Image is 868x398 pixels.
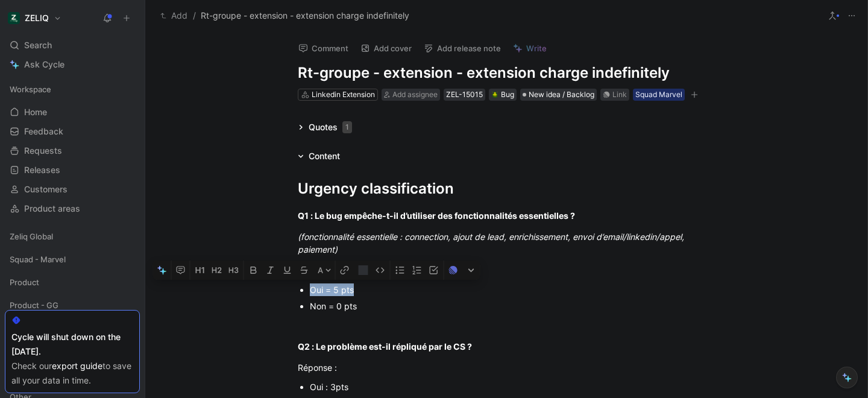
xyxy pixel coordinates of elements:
[5,80,140,98] div: Workspace
[520,89,597,101] div: New idea / Backlog
[24,57,64,72] span: Ask Cycle
[201,8,409,23] span: Rt-groupe - extension - extension charge indefinitely
[298,232,687,254] em: (fonctionnalité essentielle : connection, ajout de lead, enrichissement, envoi d’email/linkedin/a...
[5,273,140,291] div: Product
[612,89,627,101] div: Link
[24,125,63,137] span: Feedback
[342,121,352,133] div: 1
[5,142,140,160] a: Requests
[298,361,715,374] div: Réponse :
[24,38,52,52] span: Search
[10,253,66,265] span: Squad - Marvel
[10,83,51,95] span: Workspace
[24,183,68,195] span: Customers
[491,89,514,101] div: Bug
[298,210,575,221] strong: Q1 : Le bug empêche-t-il d’utiliser des fonctionnalités essentielles ?
[193,8,196,23] span: /
[5,55,140,74] a: Ask Cycle
[298,264,715,277] div: Réponse :
[312,89,375,101] div: Linkedin Extension
[293,40,354,57] button: Comment
[293,149,345,163] div: Content
[5,103,140,121] a: Home
[5,250,140,272] div: Squad - Marvel
[508,40,552,57] button: Write
[293,120,357,134] div: Quotes1
[298,341,472,352] strong: Q2 : Le problème est-il répliqué par le CS ?
[489,89,517,101] div: 🪲Bug
[309,149,340,163] div: Content
[310,381,715,393] div: Oui : 3pts
[10,230,53,242] span: Zeliq Global
[5,180,140,198] a: Customers
[446,89,483,101] div: ZEL-15015
[529,89,594,101] span: New idea / Backlog
[157,8,190,23] button: Add
[5,296,140,318] div: Product - GG
[310,300,715,312] div: Non = 0 pts
[24,164,60,176] span: Releases
[491,91,498,98] img: 🪲
[418,40,506,57] button: Add release note
[5,10,64,27] button: ZELIQZELIQ
[5,296,140,314] div: Product - GG
[24,203,80,215] span: Product areas
[309,120,352,134] div: Quotes
[5,161,140,179] a: Releases
[10,299,58,311] span: Product - GG
[52,361,102,371] a: export guide
[298,178,715,200] div: Urgency classification
[5,227,140,245] div: Zeliq Global
[5,36,140,54] div: Search
[25,13,49,24] h1: ZELIQ
[24,106,47,118] span: Home
[5,227,140,249] div: Zeliq Global
[24,145,62,157] span: Requests
[392,90,438,99] span: Add assignee
[11,359,133,388] div: Check our to save all your data in time.
[298,63,715,83] h1: Rt-groupe - extension - extension charge indefinitely
[5,200,140,218] a: Product areas
[526,43,547,54] span: Write
[5,273,140,295] div: Product
[355,40,417,57] button: Add cover
[5,250,140,268] div: Squad - Marvel
[5,122,140,141] a: Feedback
[8,12,20,24] img: ZELIQ
[635,89,682,101] div: Squad Marvel
[310,283,715,296] div: Oui = 5 pts
[11,330,133,359] div: Cycle will shut down on the [DATE].
[10,276,39,288] span: Product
